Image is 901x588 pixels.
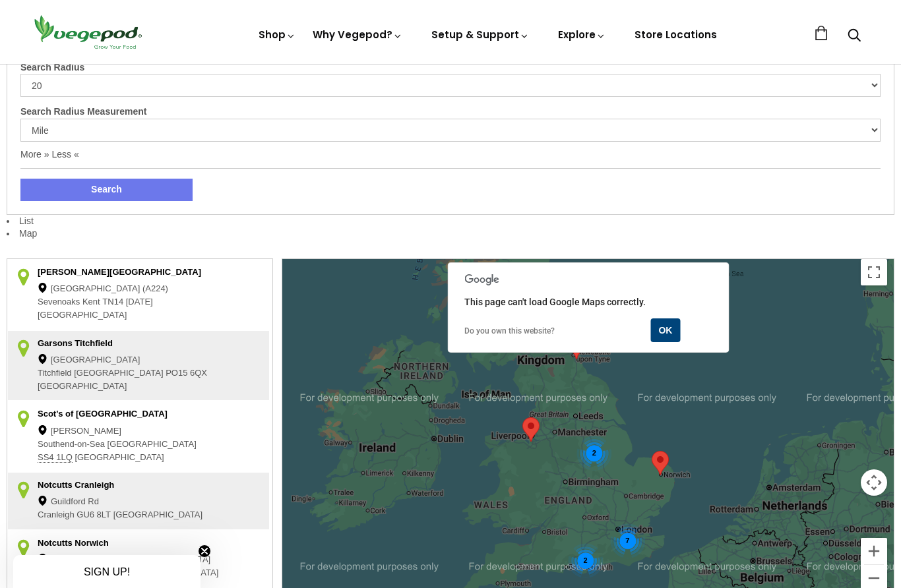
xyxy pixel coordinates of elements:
a: Do you own this website? [464,326,555,336]
a: Setup & Support [431,28,529,42]
span: TN14 [DATE] [102,296,152,309]
a: Search [848,30,861,44]
a: Explore [558,28,606,42]
button: Toggle fullscreen view [861,259,887,285]
div: [GEOGRAPHIC_DATA] (A224) [38,283,220,296]
div: Scot's of [GEOGRAPHIC_DATA] [38,408,220,421]
label: Search Radius [20,61,881,74]
span: This page can't load Google Maps correctly. [464,297,646,307]
span: [GEOGRAPHIC_DATA] [75,452,164,465]
span: Kent [82,296,100,309]
label: Search Radius Measurement [20,105,881,119]
div: 2 [568,543,603,578]
div: [PERSON_NAME] [38,425,220,438]
span: [GEOGRAPHIC_DATA] [38,380,127,394]
div: [PERSON_NAME][GEOGRAPHIC_DATA] [38,266,220,279]
a: Why Vegepod? [313,28,402,42]
div: [PERSON_NAME][GEOGRAPHIC_DATA] [38,554,220,567]
div: 2 [576,436,611,471]
span: [GEOGRAPHIC_DATA] [113,509,202,522]
img: Vegepod [28,13,147,51]
span: Sevenoaks [38,296,80,309]
div: Notcutts Norwich [38,537,220,550]
span: [GEOGRAPHIC_DATA] [74,367,163,380]
div: Garsons Titchfield [38,338,220,351]
span: [GEOGRAPHIC_DATA] [108,438,197,452]
div: [GEOGRAPHIC_DATA] [38,354,220,367]
span: Southend-on-Sea [38,438,105,452]
button: Search [20,179,193,201]
div: Notcutts Cranleigh [38,479,220,492]
div: 7 [609,523,644,558]
span: [GEOGRAPHIC_DATA] [38,309,127,322]
button: OK [650,318,680,342]
button: Zoom in [861,538,887,564]
button: Close teaser [198,544,211,558]
button: Map camera controls [861,469,887,496]
span: SIGN UP! [84,566,130,577]
a: More » [20,149,49,160]
div: Guildford Rd [38,496,220,509]
span: PO15 6QX [166,367,207,380]
span: Cranleigh [38,509,75,522]
div: SIGN UP!Close teaser [13,555,201,588]
a: Store Locations [635,28,717,42]
span: GU6 8LT [77,509,111,522]
a: Shop [259,28,295,42]
span: Titchfield [38,367,72,380]
a: Less « [51,149,78,160]
li: Map [7,227,894,241]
